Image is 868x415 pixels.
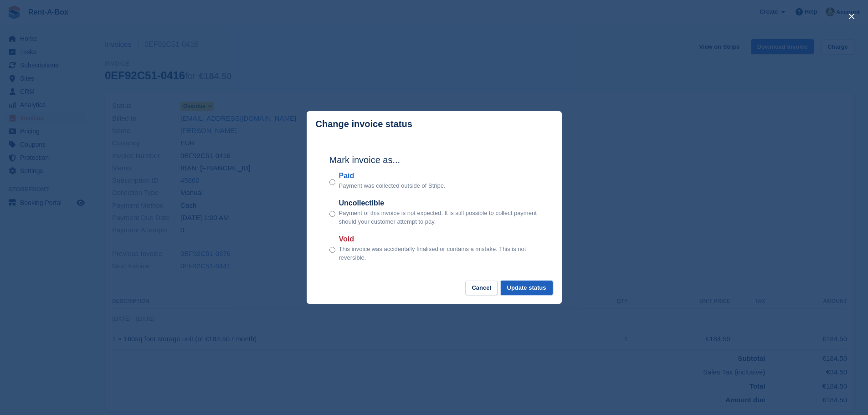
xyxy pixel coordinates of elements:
h2: Mark invoice as... [329,153,539,167]
button: close [844,9,859,24]
button: Cancel [465,281,498,296]
label: Void [339,234,539,245]
p: Change invoice status [316,119,412,129]
p: This invoice was accidentally finalised or contains a mistake. This is not reversible. [339,245,539,262]
p: Payment was collected outside of Stripe. [339,181,446,190]
label: Paid [339,170,446,181]
p: Payment of this invoice is not expected. It is still possible to collect payment should your cust... [339,209,539,226]
button: Update status [501,281,553,296]
label: Uncollectible [339,198,539,209]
